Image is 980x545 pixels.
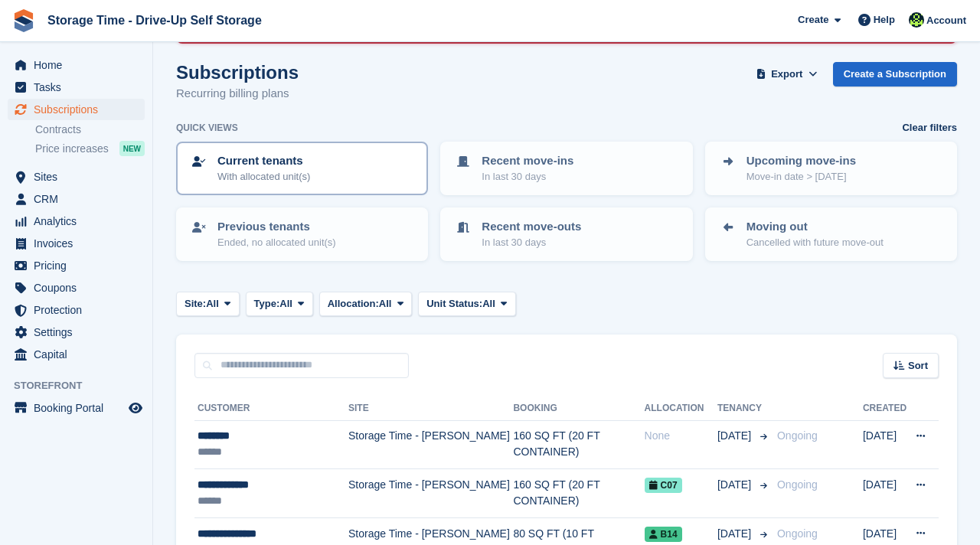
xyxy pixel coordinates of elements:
[746,169,856,184] p: Move-in date > [DATE]
[8,188,145,210] a: menu
[8,210,145,232] a: menu
[35,142,109,156] span: Price increases
[863,420,906,469] td: [DATE]
[645,527,682,542] span: B14
[908,358,928,374] span: Sort
[176,62,299,83] h1: Subscriptions
[8,321,145,343] a: menu
[217,152,310,170] p: Current tenants
[176,85,299,103] p: Recurring billing plans
[217,218,336,236] p: Previous tenants
[777,478,818,491] span: Ongoing
[8,344,145,365] a: menu
[753,62,821,87] button: Export
[717,477,754,493] span: [DATE]
[8,277,145,299] a: menu
[348,469,513,518] td: Storage Time - [PERSON_NAME]
[34,99,126,120] span: Subscriptions
[178,209,426,259] a: Previous tenants Ended, no allocated unit(s)
[645,478,682,493] span: C07
[34,210,126,232] span: Analytics
[717,526,754,542] span: [DATE]
[35,140,145,157] a: Price increases NEW
[178,143,426,194] a: Current tenants With allocated unit(s)
[8,77,145,98] a: menu
[513,469,644,518] td: 160 SQ FT (20 FT CONTAINER)
[279,296,292,312] span: All
[482,235,581,250] p: In last 30 days
[319,292,413,317] button: Allocation: All
[482,218,581,236] p: Recent move-outs
[707,209,955,259] a: Moving out Cancelled with future move-out
[194,397,348,421] th: Customer
[176,121,238,135] h6: Quick views
[717,397,771,421] th: Tenancy
[34,255,126,276] span: Pricing
[35,122,145,137] a: Contracts
[442,209,691,259] a: Recent move-outs In last 30 days
[8,255,145,276] a: menu
[34,233,126,254] span: Invoices
[348,420,513,469] td: Storage Time - [PERSON_NAME]
[41,8,268,33] a: Storage Time - Drive-Up Self Storage
[185,296,206,312] span: Site:
[645,428,717,444] div: None
[513,420,644,469] td: 160 SQ FT (20 FT CONTAINER)
[34,344,126,365] span: Capital
[874,12,895,28] span: Help
[34,54,126,76] span: Home
[418,292,515,317] button: Unit Status: All
[246,292,313,317] button: Type: All
[379,296,392,312] span: All
[746,152,856,170] p: Upcoming move-ins
[863,469,906,518] td: [DATE]
[206,296,219,312] span: All
[926,13,966,28] span: Account
[34,188,126,210] span: CRM
[217,235,336,250] p: Ended, no allocated unit(s)
[645,397,717,421] th: Allocation
[12,9,35,32] img: stora-icon-8386f47178a22dfd0bd8f6a31ec36ba5ce8667c1dd55bd0f319d3a0aa187defe.svg
[14,378,152,393] span: Storefront
[119,141,145,156] div: NEW
[8,397,145,419] a: menu
[909,12,924,28] img: Laaibah Sarwar
[8,99,145,120] a: menu
[902,120,957,135] a: Clear filters
[833,62,957,87] a: Create a Subscription
[482,169,573,184] p: In last 30 days
[8,166,145,188] a: menu
[34,299,126,321] span: Protection
[8,233,145,254] a: menu
[798,12,828,28] span: Create
[254,296,280,312] span: Type:
[34,77,126,98] span: Tasks
[746,235,884,250] p: Cancelled with future move-out
[482,152,573,170] p: Recent move-ins
[176,292,240,317] button: Site: All
[771,67,802,82] span: Export
[217,169,310,184] p: With allocated unit(s)
[8,299,145,321] a: menu
[482,296,495,312] span: All
[513,397,644,421] th: Booking
[34,277,126,299] span: Coupons
[777,527,818,540] span: Ongoing
[34,321,126,343] span: Settings
[34,166,126,188] span: Sites
[746,218,884,236] p: Moving out
[126,399,145,417] a: Preview store
[442,143,691,194] a: Recent move-ins In last 30 days
[34,397,126,419] span: Booking Portal
[328,296,379,312] span: Allocation:
[426,296,482,312] span: Unit Status:
[777,429,818,442] span: Ongoing
[717,428,754,444] span: [DATE]
[348,397,513,421] th: Site
[8,54,145,76] a: menu
[707,143,955,194] a: Upcoming move-ins Move-in date > [DATE]
[863,397,906,421] th: Created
